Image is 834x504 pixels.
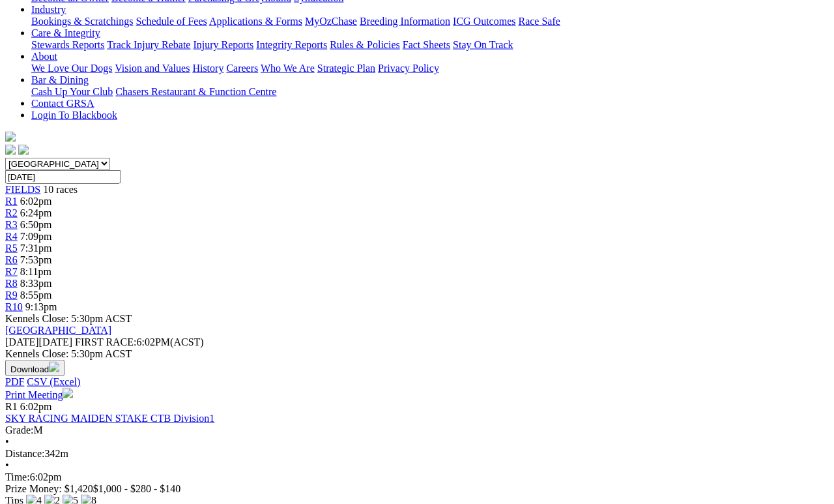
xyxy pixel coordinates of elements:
[5,389,73,400] a: Print Meeting
[193,39,253,50] a: Injury Reports
[20,289,52,301] span: 8:55pm
[5,254,18,265] a: R6
[317,63,375,74] a: Strategic Plan
[20,266,51,277] span: 8:11pm
[75,336,136,348] span: FIRST RACE:
[18,145,29,155] img: twitter.svg
[453,16,515,27] a: ICG Outcomes
[27,376,80,387] a: CSV (Excel)
[192,63,223,74] a: History
[453,39,513,50] a: Stay On Track
[75,336,204,348] span: 6:02PM(ACST)
[5,483,829,495] div: Prize Money: $1,420
[31,27,100,38] a: Care & Integrity
[403,39,450,50] a: Fact Sheets
[5,207,18,218] a: R2
[5,313,132,324] span: Kennels Close: 5:30pm ACST
[5,289,18,301] a: R9
[209,16,302,27] a: Applications & Forms
[5,448,829,460] div: 342m
[5,231,18,242] a: R4
[49,362,59,372] img: download.svg
[5,348,829,360] div: Kennels Close: 5:30pm ACST
[31,39,104,50] a: Stewards Reports
[43,184,78,195] span: 10 races
[31,51,57,62] a: About
[5,376,24,387] a: PDF
[31,63,829,74] div: About
[378,63,439,74] a: Privacy Policy
[5,413,214,424] a: SKY RACING MAIDEN STAKE CTB Division1
[5,424,34,436] span: Grade:
[31,86,113,97] a: Cash Up Your Club
[5,243,18,254] a: R5
[5,448,44,459] span: Distance:
[5,360,65,376] button: Download
[5,336,39,348] span: [DATE]
[518,16,560,27] a: Race Safe
[20,401,52,412] span: 6:02pm
[360,16,450,27] a: Breeding Information
[20,231,52,242] span: 7:09pm
[31,110,117,121] a: Login To Blackbook
[31,16,133,27] a: Bookings & Scratchings
[226,63,258,74] a: Careers
[256,39,327,50] a: Integrity Reports
[5,219,18,230] a: R3
[305,16,357,27] a: MyOzChase
[63,388,73,398] img: printer.svg
[31,63,112,74] a: We Love Our Dogs
[330,39,400,50] a: Rules & Policies
[25,301,57,312] span: 9:13pm
[20,207,52,218] span: 6:24pm
[31,39,829,51] div: Care & Integrity
[20,243,52,254] span: 7:31pm
[5,196,18,207] a: R1
[5,278,18,289] a: R8
[5,471,30,482] span: Time:
[5,132,16,142] img: logo-grsa-white.png
[20,278,52,289] span: 8:33pm
[5,145,16,155] img: facebook.svg
[5,424,829,436] div: M
[31,86,829,98] div: Bar & Dining
[115,63,190,74] a: Vision and Values
[31,4,66,15] a: Industry
[261,63,315,74] a: Who We Are
[93,483,181,494] span: $1,000 - $280 - $140
[5,325,111,336] a: [GEOGRAPHIC_DATA]
[20,219,52,230] span: 6:50pm
[20,254,52,265] span: 7:53pm
[31,98,94,109] a: Contact GRSA
[31,16,829,27] div: Industry
[5,460,9,471] span: •
[31,74,89,85] a: Bar & Dining
[5,336,72,348] span: [DATE]
[5,184,40,195] a: FIELDS
[107,39,190,50] a: Track Injury Rebate
[5,376,829,388] div: Download
[5,301,23,312] a: R10
[5,266,18,277] a: R7
[20,196,52,207] span: 6:02pm
[5,436,9,447] span: •
[5,401,18,412] span: R1
[5,471,829,483] div: 6:02pm
[5,170,121,184] input: Select date
[136,16,207,27] a: Schedule of Fees
[115,86,276,97] a: Chasers Restaurant & Function Centre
